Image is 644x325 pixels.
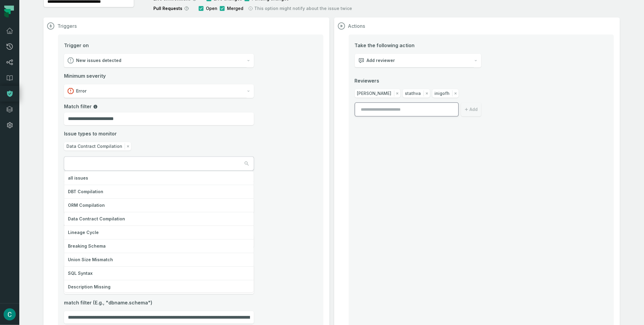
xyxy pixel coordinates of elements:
img: avatar of Cristian Gomez [4,308,16,320]
div: SQL Syntax [64,267,254,280]
div: Breaking Schema [64,239,254,253]
div: Union Size Mismatch [64,253,254,267]
div: all issues [64,171,254,185]
div: Data Contract Compilation [64,212,254,226]
div: Description Missing [64,280,254,294]
div: ORM Compilation [64,199,254,212]
div: DBT Compilation [64,185,254,199]
div: Lineage Cycle [64,226,254,239]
